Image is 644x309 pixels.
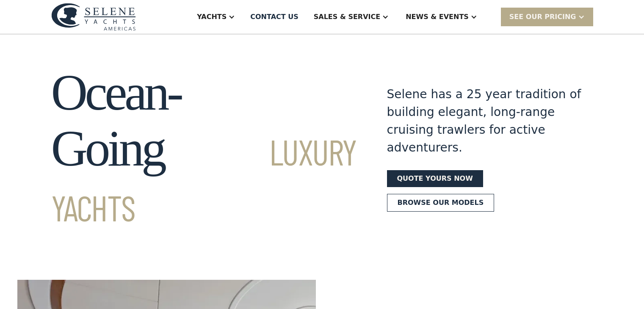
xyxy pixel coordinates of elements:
div: Contact US [250,12,299,22]
div: Sales & Service [314,12,380,22]
div: SEE Our Pricing [501,8,593,26]
a: Quote yours now [387,170,483,187]
div: News & EVENTS [406,12,469,22]
div: SEE Our Pricing [509,12,576,22]
img: logo [51,3,136,30]
h1: Ocean-Going [51,65,357,232]
span: Luxury Yachts [51,130,357,229]
div: Selene has a 25 year tradition of building elegant, long-range cruising trawlers for active adven... [387,86,582,157]
a: Browse our models [387,194,495,212]
div: Yachts [197,12,227,22]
